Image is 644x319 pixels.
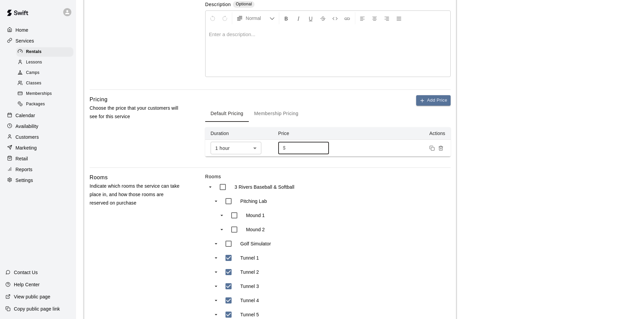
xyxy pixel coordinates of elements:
a: Lessons [16,57,76,68]
p: $ [283,144,286,152]
th: Price [273,127,340,140]
p: Help Center [14,281,40,288]
span: Packages [26,101,45,108]
div: Classes [16,79,73,88]
div: 1 hour [211,142,261,154]
p: Availability [16,123,39,130]
button: Left Align [357,12,368,24]
p: Tunnel 5 [240,311,259,318]
p: Copy public page link [14,305,60,312]
p: Settings [16,177,33,184]
span: Rentals [26,49,42,55]
a: Reports [5,164,71,175]
p: Tunnel 3 [240,283,259,290]
button: Default Pricing [205,106,249,122]
span: Normal [246,15,269,22]
p: Marketing [16,144,37,151]
span: Camps [26,70,40,76]
button: Undo [207,12,218,24]
a: Home [5,25,71,35]
a: Settings [5,175,71,185]
p: Services [16,37,34,44]
button: Format Underline [305,12,316,24]
button: Remove price [436,144,445,153]
p: Home [16,27,28,33]
a: Services [5,36,71,46]
h6: Rooms [90,173,108,182]
div: Lessons [16,58,73,67]
button: Format Bold [281,12,292,24]
span: Classes [26,80,41,87]
p: Reports [16,166,32,173]
p: Golf Simulator [240,240,271,247]
th: Duration [205,127,273,140]
h6: Pricing [90,95,108,104]
p: Tunnel 4 [240,297,259,304]
th: Actions [340,127,451,140]
button: Membership Pricing [249,106,304,122]
a: Memberships [16,89,76,99]
div: Camps [16,68,73,78]
p: View public page [14,293,50,300]
label: Description [205,1,231,9]
button: Duplicate price [428,144,436,153]
a: Retail [5,154,71,164]
a: Camps [16,68,76,78]
p: Indicate which rooms the service can take place in, and how those rooms are reserved on purchase [90,182,184,208]
button: Right Align [381,12,392,24]
a: Packages [16,99,76,110]
button: Justify Align [393,12,405,24]
p: Tunnel 2 [240,269,259,275]
p: Mound 2 [246,226,265,233]
button: Add Price [416,95,451,106]
p: Pitching Lab [240,198,267,205]
p: Retail [16,155,28,162]
button: Format Strikethrough [317,12,329,24]
p: Mound 1 [246,212,265,219]
a: Calendar [5,110,71,121]
p: Tunnel 1 [240,255,259,261]
span: Optional [236,2,252,6]
p: Choose the price that your customers will see for this service [90,104,184,121]
span: Memberships [26,90,52,97]
p: Customers [16,134,39,140]
p: 3 Rivers Baseball & Softball [235,184,294,190]
label: Rooms [205,173,451,180]
p: Calendar [16,112,35,119]
div: Rentals [16,47,73,57]
div: Packages [16,100,73,109]
a: Rentals [16,47,76,57]
button: Center Align [369,12,380,24]
a: Classes [16,78,76,89]
button: Insert Code [329,12,341,24]
button: Insert Link [341,12,353,24]
a: Availability [5,121,71,131]
span: Lessons [26,59,42,66]
p: Contact Us [14,269,38,276]
div: Memberships [16,89,73,99]
a: Customers [5,132,71,142]
button: Formatting Options [234,12,278,24]
button: Format Italics [293,12,304,24]
a: Marketing [5,143,71,153]
button: Redo [219,12,231,24]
